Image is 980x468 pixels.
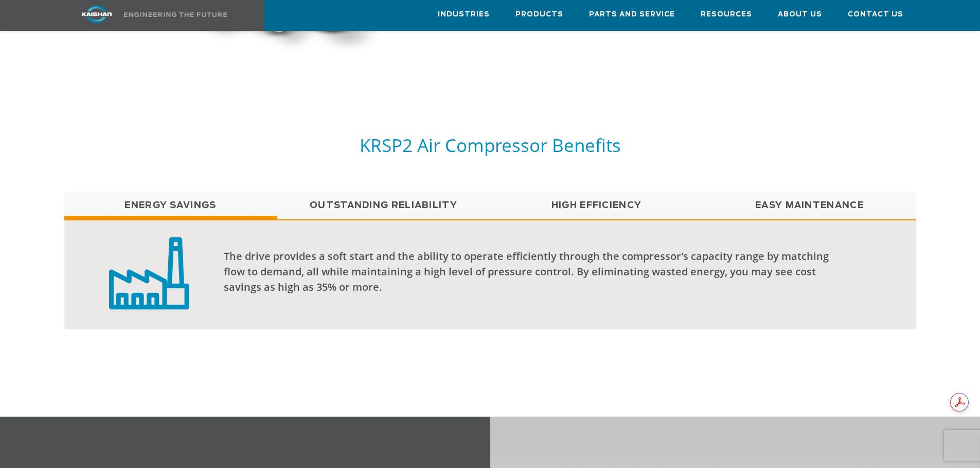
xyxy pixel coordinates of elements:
a: Outstanding Reliability [277,193,490,218]
img: Engineering the future [124,12,227,17]
span: Contact Us [848,9,903,21]
img: kaishan logo [58,5,135,23]
a: About Us [778,1,822,28]
span: Products [515,9,563,21]
span: About Us [778,9,822,21]
a: Industries [438,1,490,28]
img: low capital investment badge [109,236,189,310]
span: Parts and Service [589,9,675,21]
a: Resources [701,1,752,28]
a: Contact Us [848,1,903,28]
a: Energy Savings [64,193,277,218]
a: High Efficiency [490,193,703,218]
a: Easy Maintenance [703,193,916,218]
h5: KRSP2 Air Compressor Benefits [64,134,916,157]
a: Products [515,1,563,28]
a: Parts and Service [589,1,675,28]
div: The drive provides a soft start and the ability to operate efficiently through the compressor’s c... [224,249,847,295]
span: Industries [438,9,490,21]
div: Energy Savings [64,219,916,329]
span: Resources [701,9,752,21]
